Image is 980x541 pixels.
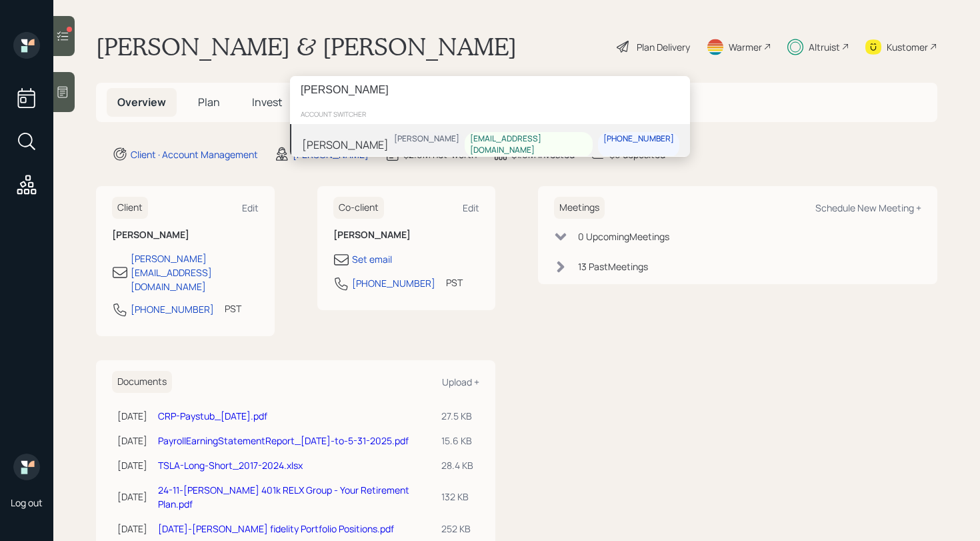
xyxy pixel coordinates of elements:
div: account switcher [290,104,690,124]
div: [PHONE_NUMBER] [603,133,674,145]
div: [PERSON_NAME] [302,136,389,152]
input: Type a command or search… [290,76,690,104]
div: [EMAIL_ADDRESS][DOMAIN_NAME] [470,133,587,156]
div: [PERSON_NAME] [394,133,459,145]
